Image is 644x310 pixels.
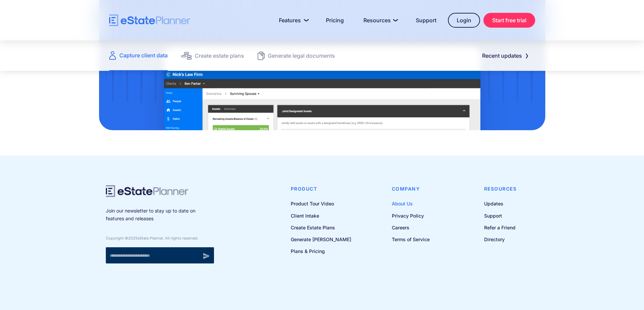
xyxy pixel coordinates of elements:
[106,236,214,241] div: Copyright © eState Planner. All rights reserved.
[392,235,430,244] a: Terms of Service
[484,223,517,232] a: Refer a Friend
[474,49,535,62] a: Recent updates
[448,13,480,28] a: Login
[392,199,430,208] a: About Us
[318,13,352,27] a: Pricing
[109,15,190,26] a: home
[291,223,351,232] a: Create Estate Plans
[106,247,214,263] form: Newsletter signup
[484,185,517,193] h4: Resources
[291,247,351,255] a: Plans & Pricing
[484,212,517,220] a: Support
[484,199,517,208] a: Updates
[291,185,351,193] h4: Product
[482,51,522,60] div: Recent updates
[268,51,335,60] div: Generate legal documents
[291,235,351,244] a: Generate [PERSON_NAME]
[484,235,517,244] a: Directory
[392,185,430,193] h4: Company
[291,212,351,220] a: Client Intake
[291,199,351,208] a: Product Tour Video
[483,13,535,28] a: Start free trial
[408,13,445,27] a: Support
[271,13,314,27] a: Features
[119,51,168,60] div: Capture client data
[392,223,430,232] a: Careers
[181,40,244,71] a: Create estate plans
[258,40,335,71] a: Generate legal documents
[128,236,138,241] span: 2025
[195,51,244,60] div: Create estate plans
[392,212,430,220] a: Privacy Policy
[355,13,404,27] a: Resources
[106,207,214,222] p: Join our newsletter to stay up to date on features and releases
[109,40,168,71] a: Capture client data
